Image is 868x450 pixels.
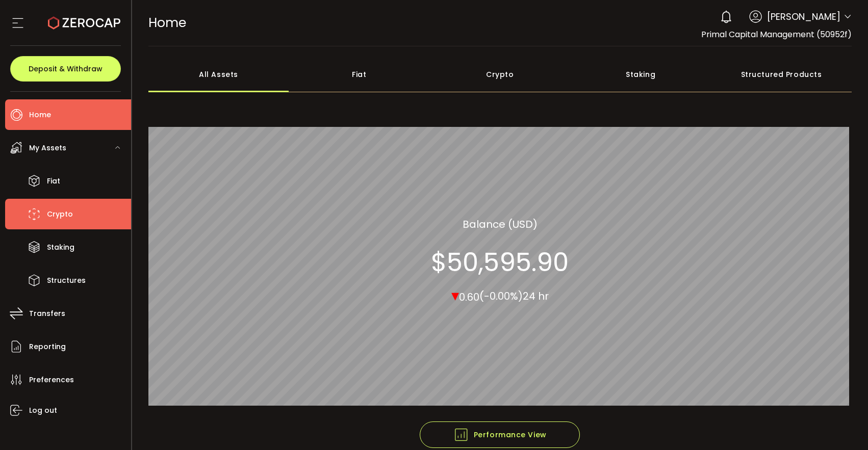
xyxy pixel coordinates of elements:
span: [PERSON_NAME] [767,10,840,23]
span: Home [29,108,51,122]
span: Deposit & Withdraw [29,65,103,72]
div: Fiat [289,57,429,92]
div: All Assets [148,57,289,92]
span: 0.60 [459,289,479,304]
span: Home [148,14,186,32]
span: ▾ [451,284,459,306]
span: Performance View [453,427,547,442]
span: (-0.00%) [479,289,523,303]
span: My Assets [29,141,66,155]
section: Balance (USD) [463,216,538,231]
span: Preferences [29,373,74,387]
span: Primal Capital Management (50952f) [701,29,852,40]
div: Structured Products [711,57,852,92]
span: Log out [29,403,57,418]
iframe: Chat Widget [817,401,868,450]
div: Staking [570,57,711,92]
span: Transfers [29,306,65,321]
span: Structures [47,273,86,288]
span: 24 hr [523,289,549,303]
button: Performance View [420,421,580,448]
span: Reporting [29,339,66,354]
span: Staking [47,240,74,255]
button: Deposit & Withdraw [10,56,121,82]
div: Crypto [429,57,570,92]
span: Crypto [47,207,73,222]
span: Fiat [47,174,60,189]
section: $50,595.90 [431,247,569,277]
